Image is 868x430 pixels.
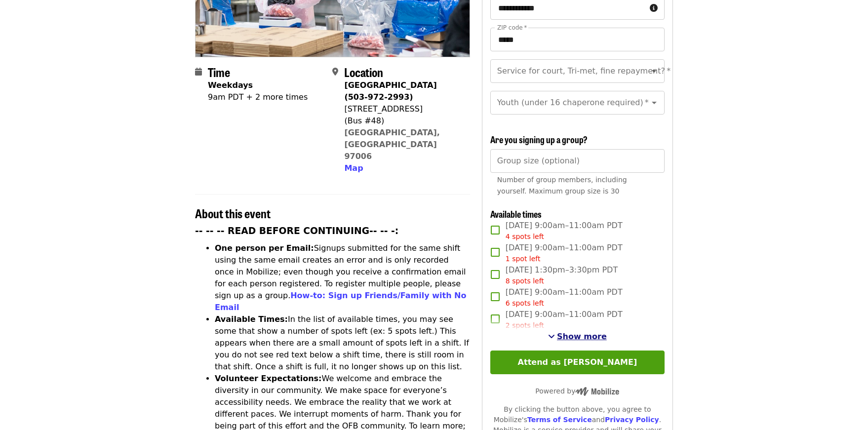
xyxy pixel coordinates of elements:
span: 2 spots left [506,321,544,329]
li: Signups submitted for the same shift using the same email creates an error and is only recorded o... [215,242,470,313]
button: Open [647,96,661,110]
div: 9am PDT + 2 more times [208,91,308,103]
strong: One person per Email: [215,243,314,253]
span: Powered by [535,387,619,395]
span: Map [344,163,363,173]
button: Attend as [PERSON_NAME] [490,351,665,374]
strong: Available Times: [215,314,288,324]
button: Map [344,162,363,174]
i: map-marker-alt icon [332,67,338,77]
span: Available times [490,207,542,220]
span: [DATE] 1:30pm–3:30pm PDT [506,264,618,286]
div: (Bus #48) [344,115,462,127]
span: Number of group members, including yourself. Maximum group size is 30 [497,176,627,195]
a: How-to: Sign up Friends/Family with No Email [215,291,467,312]
button: Open [647,64,661,78]
strong: [GEOGRAPHIC_DATA] (503-972-2993) [344,80,436,102]
span: Are you signing up a group? [490,133,588,146]
a: Privacy Policy [605,416,659,424]
button: See more timeslots [548,331,607,343]
strong: Weekdays [208,80,253,90]
img: Powered by Mobilize [575,387,619,396]
span: 8 spots left [506,277,544,285]
span: [DATE] 9:00am–11:00am PDT [506,220,623,242]
input: [object Object] [490,149,665,173]
span: 4 spots left [506,233,544,240]
li: In the list of available times, you may see some that show a number of spots left (ex: 5 spots le... [215,313,470,373]
span: 6 spots left [506,299,544,307]
span: [DATE] 9:00am–11:00am PDT [506,242,623,264]
span: Show more [557,332,607,341]
a: [GEOGRAPHIC_DATA], [GEOGRAPHIC_DATA] 97006 [344,128,440,161]
span: About this event [195,204,271,222]
strong: -- -- -- READ BEFORE CONTINUING-- -- -: [195,226,398,236]
span: [DATE] 9:00am–11:00am PDT [506,309,623,331]
i: circle-info icon [650,3,658,13]
label: ZIP code [497,25,527,31]
span: Time [208,63,230,80]
div: [STREET_ADDRESS] [344,103,462,115]
span: 1 spot left [506,255,541,263]
i: calendar icon [195,67,202,77]
span: [DATE] 9:00am–11:00am PDT [506,286,623,309]
a: Terms of Service [527,416,592,424]
span: Location [344,63,383,80]
strong: Volunteer Expectations: [215,374,322,383]
input: ZIP code [490,28,665,51]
